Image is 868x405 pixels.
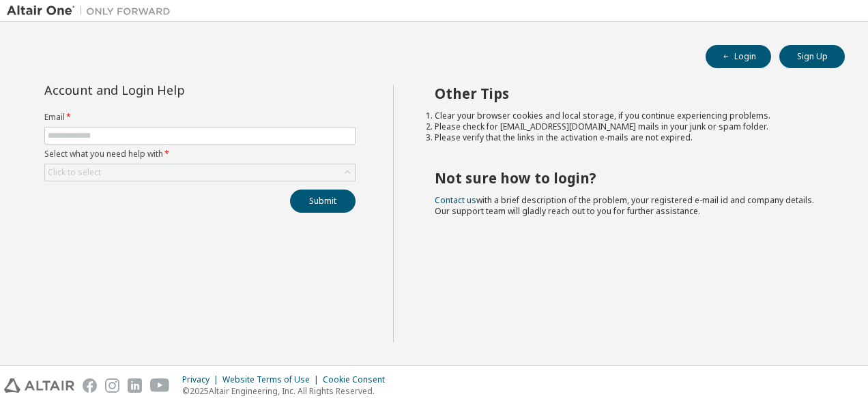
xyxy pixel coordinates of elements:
span: with a brief description of the problem, your registered e-mail id and company details. Our suppo... [435,194,814,217]
img: linkedin.svg [128,378,142,393]
div: Click to select [45,164,355,181]
label: Email [44,112,356,123]
div: Privacy [182,374,222,385]
img: facebook.svg [83,378,97,393]
img: instagram.svg [105,378,119,393]
p: © 2025 Altair Engineering, Inc. All Rights Reserved. [182,385,393,397]
li: Please check for [EMAIL_ADDRESS][DOMAIN_NAME] mails in your junk or spam folder. [435,121,821,132]
a: Contact us [435,194,476,206]
li: Please verify that the links in the activation e-mails are not expired. [435,132,821,143]
div: Website Terms of Use [222,374,323,385]
img: youtube.svg [150,378,170,393]
button: Login [706,45,771,68]
li: Clear your browser cookies and local storage, if you continue experiencing problems. [435,110,821,121]
h2: Other Tips [435,85,821,102]
img: Altair One [7,4,177,18]
h2: Not sure how to login? [435,169,821,187]
div: Click to select [48,167,101,178]
button: Sign Up [779,45,845,68]
img: altair_logo.svg [4,378,74,393]
div: Cookie Consent [323,374,393,385]
button: Submit [290,190,356,213]
label: Select what you need help with [44,149,356,160]
div: Account and Login Help [44,85,293,95]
